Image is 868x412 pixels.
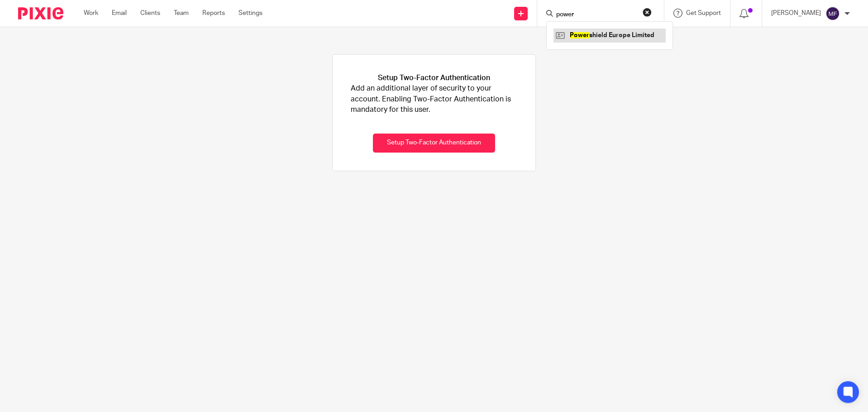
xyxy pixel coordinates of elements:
[555,11,637,19] input: Search
[140,9,160,18] a: Clients
[174,9,189,18] a: Team
[771,9,821,18] p: [PERSON_NAME]
[825,6,840,21] img: svg%3E
[202,9,225,18] a: Reports
[643,8,652,17] button: Clear
[112,9,127,18] a: Email
[238,9,262,18] a: Settings
[378,73,490,83] h1: Setup Two-Factor Authentication
[686,10,721,16] span: Get Support
[84,9,98,18] a: Work
[373,134,495,153] button: Setup Two-Factor Authentication
[351,83,517,115] p: Add an additional layer of security to your account. Enabling Two-Factor Authentication is mandat...
[18,7,63,19] img: Pixie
